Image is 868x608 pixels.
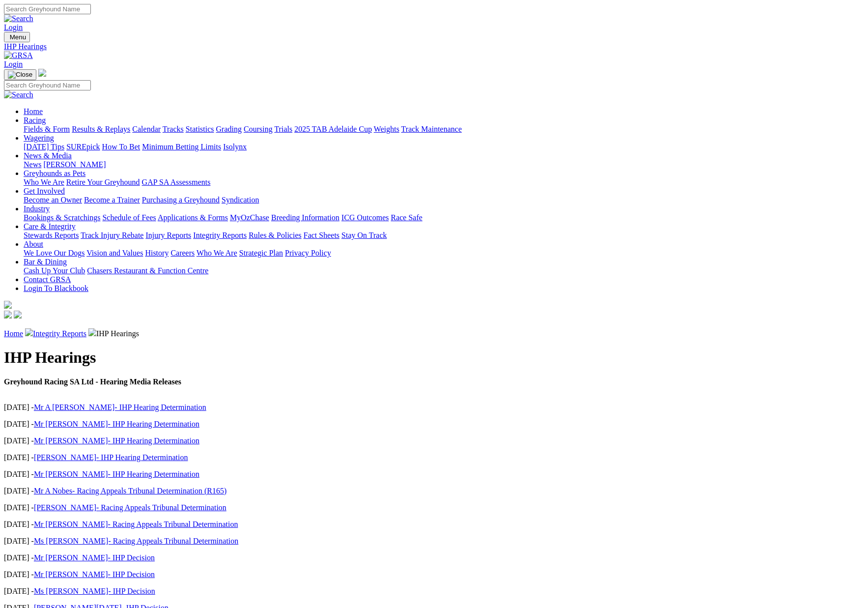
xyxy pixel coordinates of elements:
p: [DATE] - [4,520,864,529]
a: Become an Owner [24,196,82,204]
a: GAP SA Assessments [142,178,211,186]
a: Coursing [244,125,273,133]
a: How To Bet [102,143,140,151]
a: Mr [PERSON_NAME]- IHP Decision [34,553,155,562]
a: Chasers Restaurant & Function Centre [87,266,208,275]
a: Greyhounds as Pets [24,169,85,177]
a: Grading [216,125,242,133]
p: [DATE] - [4,503,864,512]
img: chevron-right.svg [88,328,96,336]
p: [DATE] - [4,553,864,562]
a: Stewards Reports [24,231,79,239]
input: Search [4,80,91,90]
a: [PERSON_NAME] [43,160,106,169]
a: ICG Outcomes [341,213,389,222]
a: Mr [PERSON_NAME]- IHP Decision [34,570,155,579]
a: Ms [PERSON_NAME]- IHP Decision [34,587,155,595]
a: Tracks [163,125,184,133]
div: Bar & Dining [24,266,864,275]
a: History [145,249,168,257]
a: Mr A Nobes- Racing Appeals Tribunal Determination (R165) [34,487,226,495]
a: Login To Blackbook [24,284,88,292]
img: chevron-right.svg [25,328,33,336]
a: Privacy Policy [285,249,331,257]
p: [DATE] - [4,436,864,445]
div: Get Involved [24,196,864,204]
a: Fields & Form [24,125,70,133]
a: About [24,240,43,248]
a: Trials [274,125,292,133]
div: Industry [24,213,864,222]
span: Menu [10,33,26,41]
a: Race Safe [391,213,422,222]
a: Wagering [24,134,54,142]
a: Retire Your Greyhound [66,178,140,186]
a: Home [4,329,23,338]
a: Injury Reports [145,231,191,239]
img: facebook.svg [4,311,12,318]
p: [DATE] - [4,537,864,546]
a: Racing [24,116,46,124]
a: Calendar [132,125,161,133]
img: logo-grsa-white.png [4,301,12,309]
a: Care & Integrity [24,222,76,231]
a: Mr [PERSON_NAME]- IHP Hearing Determination [34,420,199,428]
a: Results & Replays [72,125,130,133]
a: Integrity Reports [193,231,247,239]
a: Login [4,60,23,68]
a: Applications & Forms [158,213,228,222]
a: Rules & Policies [249,231,302,239]
a: Strategic Plan [239,249,283,257]
p: [DATE] - [4,403,864,412]
a: Syndication [222,196,259,204]
p: [DATE] - [4,487,864,495]
a: Mr [PERSON_NAME]- Racing Appeals Tribunal Determination [34,520,238,528]
a: Who We Are [24,178,64,186]
img: twitter.svg [14,311,22,318]
button: Toggle navigation [4,69,36,80]
p: IHP Hearings [4,328,864,338]
a: Careers [170,249,195,257]
div: News & Media [24,160,864,169]
a: SUREpick [66,143,100,151]
img: Search [4,14,33,23]
a: Ms [PERSON_NAME]- Racing Appeals Tribunal Determination [34,537,238,545]
a: Track Injury Rebate [81,231,143,239]
a: Login [4,23,23,31]
div: Greyhounds as Pets [24,178,864,187]
div: About [24,249,864,258]
a: Home [24,107,43,116]
a: Who We Are [196,249,237,257]
a: [PERSON_NAME]- IHP Hearing Determination [34,453,188,462]
a: Stay On Track [341,231,387,239]
a: 2025 TAB Adelaide Cup [294,125,372,133]
img: Close [8,71,32,79]
a: [PERSON_NAME]- Racing Appeals Tribunal Determination [34,503,226,512]
a: We Love Our Dogs [24,249,84,257]
a: Mr [PERSON_NAME]- IHP Hearing Determination [34,470,199,478]
p: [DATE] - [4,587,864,596]
a: Breeding Information [271,213,339,222]
p: [DATE] - [4,470,864,479]
input: Search [4,4,91,14]
p: [DATE] - [4,420,864,429]
a: IHP Hearings [4,42,864,51]
img: Search [4,90,33,99]
h1: IHP Hearings [4,348,864,367]
a: Bookings & Scratchings [24,213,100,222]
a: News [24,160,41,169]
a: Track Maintenance [401,125,462,133]
a: Become a Trainer [84,196,140,204]
a: Industry [24,204,50,213]
div: Care & Integrity [24,231,864,240]
div: Racing [24,125,864,134]
a: MyOzChase [230,213,269,222]
a: [DATE] Tips [24,143,64,151]
a: Purchasing a Greyhound [142,196,220,204]
a: Statistics [186,125,214,133]
img: logo-grsa-white.png [38,69,46,77]
a: Schedule of Fees [102,213,156,222]
a: Mr A [PERSON_NAME]- IHP Hearing Determination [34,403,206,411]
button: Toggle navigation [4,32,30,42]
